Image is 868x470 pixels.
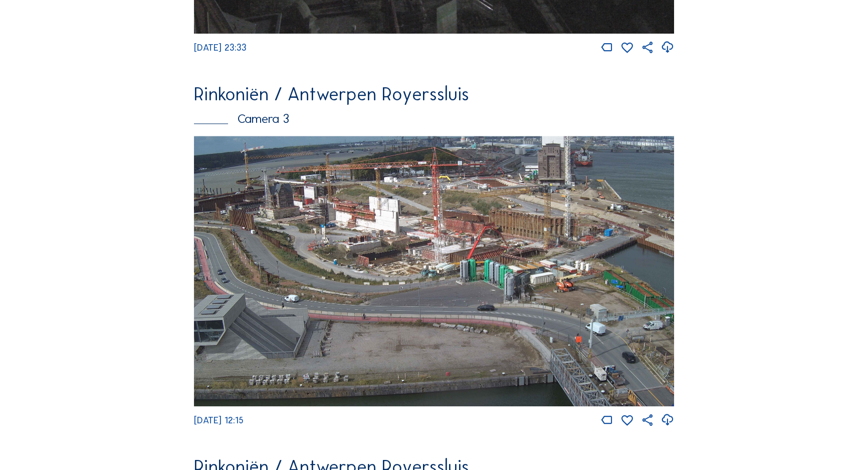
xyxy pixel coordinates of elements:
img: Image [194,136,674,406]
span: [DATE] 23:33 [194,42,247,53]
div: Rinkoniën / Antwerpen Royerssluis [194,85,674,104]
div: Camera 3 [194,112,674,125]
span: [DATE] 12:15 [194,415,244,426]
